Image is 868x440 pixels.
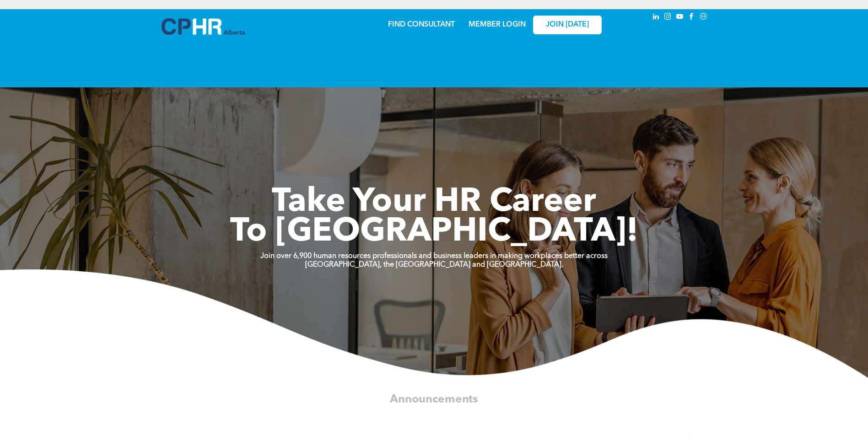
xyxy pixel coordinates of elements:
[272,186,596,219] span: Take Your HR Career
[388,21,455,28] a: FIND CONSULTANT
[533,16,602,34] a: JOIN [DATE]
[651,11,661,24] a: linkedin
[699,11,709,24] a: Social network
[260,252,608,260] strong: Join over 6,900 human resources professionals and business leaders in making workplaces better ac...
[546,21,589,29] span: JOIN [DATE]
[675,11,685,24] a: youtube
[162,18,245,35] img: A blue and white logo for cp alberta
[469,21,526,28] a: MEMBER LOGIN
[390,394,478,405] span: Announcements
[230,216,638,249] span: To [GEOGRAPHIC_DATA]!
[305,261,563,268] strong: [GEOGRAPHIC_DATA], the [GEOGRAPHIC_DATA] and [GEOGRAPHIC_DATA].
[663,11,673,24] a: instagram
[687,11,697,24] a: facebook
